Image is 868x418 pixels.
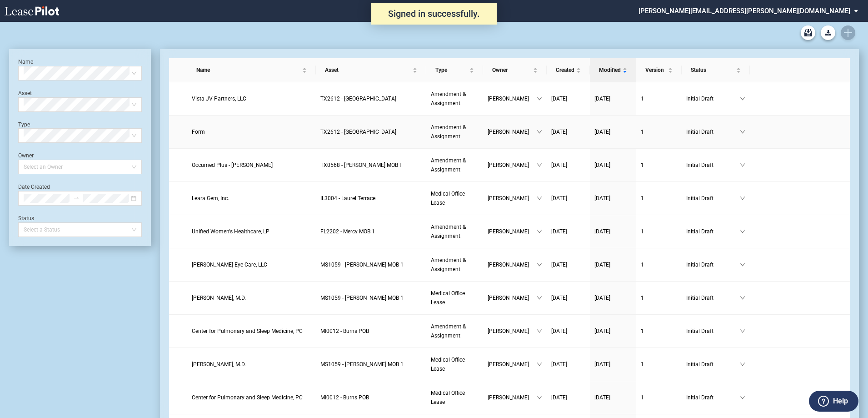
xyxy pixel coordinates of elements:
span: 1 [641,228,644,235]
a: [PERSON_NAME], M.D. [192,293,311,302]
span: down [537,362,542,367]
span: [DATE] [551,361,567,368]
a: [DATE] [594,227,632,236]
a: [DATE] [594,393,632,402]
a: Leara Gem, Inc. [192,194,311,203]
span: download [797,395,802,400]
span: Type [435,65,468,75]
span: share-alt [808,196,815,202]
th: Version [636,58,682,82]
span: MS1059 - Jackson MOB 1 [320,262,404,268]
span: share-alt [808,262,815,268]
a: 1 [641,393,677,402]
a: Amendment & Assignment [431,156,479,174]
span: Amendment & Assignment [431,323,466,339]
th: Type [426,58,483,82]
span: Owner [492,65,531,75]
span: Initial Draft [686,127,740,136]
span: [DATE] [551,262,567,268]
label: Owner [18,152,34,159]
span: MI0012 - Burns POB [320,394,369,401]
th: Owner [483,58,547,82]
a: [DATE] [551,194,585,203]
span: Vista JV Partners, LLC [192,96,246,102]
span: download [797,96,802,101]
a: [PERSON_NAME], M.D. [192,360,311,369]
span: share-alt [808,229,815,235]
span: Medical Office Lease [431,191,465,206]
md-menu: Download Blank Form List [818,25,838,40]
a: Medical Office Lease [431,189,479,207]
span: download [797,262,802,267]
a: [PERSON_NAME] Eye Care, LLC [192,260,311,269]
span: edit [785,96,790,101]
a: Unified Women's Healthcare, LP [192,227,311,236]
span: download [797,229,802,234]
span: swap-right [73,195,80,201]
span: IL3004 - Laurel Terrace [320,195,375,201]
span: Rajesh Patel, M.D. [192,361,246,368]
a: TX2612 - [GEOGRAPHIC_DATA] [320,127,422,136]
span: 1 [641,394,644,401]
span: Amendment & Assignment [431,257,466,272]
a: Medical Office Lease [431,355,479,373]
span: share-alt [808,395,815,401]
span: Initial Draft [686,293,740,302]
a: [DATE] [551,327,585,336]
span: Initial Draft [686,194,740,203]
span: down [740,328,745,334]
a: TX0568 - [PERSON_NAME] MOB I [320,161,422,170]
span: edit [785,229,790,234]
span: TX2612 - Twin Creeks II [320,96,396,102]
span: down [537,295,542,301]
button: Download Blank Form [821,25,835,40]
th: Name [187,58,316,82]
span: Initial Draft [686,227,740,236]
span: Form [192,129,205,135]
span: Amendment & Assignment [431,157,466,173]
span: download [797,362,802,367]
span: down [740,162,745,168]
span: [DATE] [594,361,610,368]
span: Leara Gem, Inc. [192,195,229,201]
span: [PERSON_NAME] [488,227,537,236]
span: download [797,295,802,301]
span: down [537,229,542,234]
a: [DATE] [551,227,585,236]
span: [DATE] [551,328,567,334]
a: 1 [641,127,677,136]
a: [DATE] [594,161,632,170]
span: [DATE] [594,228,610,235]
label: Status [18,215,34,222]
th: Asset [316,58,426,82]
span: [PERSON_NAME] [488,94,537,103]
a: FL2202 - Mercy MOB 1 [320,227,422,236]
span: [PERSON_NAME] [488,393,537,402]
a: [DATE] [551,393,585,402]
a: IL3004 - Laurel Terrace [320,194,422,203]
a: [DATE] [594,327,632,336]
span: Initial Draft [686,327,740,336]
span: Medical Office Lease [431,290,465,306]
span: [DATE] [551,394,567,401]
a: Amendment & Assignment [431,256,479,274]
a: Amendment & Assignment [431,222,479,241]
span: to [73,195,80,201]
span: down [537,96,542,101]
span: edit [785,295,790,301]
span: download [797,162,802,168]
button: Help [809,391,858,412]
span: [DATE] [551,96,567,102]
a: Vista JV Partners, LLC [192,94,311,103]
a: MS1059 - [PERSON_NAME] MOB 1 [320,260,422,269]
span: edit [785,362,790,367]
span: 1 [641,195,644,201]
label: Type [18,121,30,128]
span: [DATE] [551,195,567,201]
a: Amendment & Assignment [431,90,479,108]
a: MS1059 - [PERSON_NAME] MOB 1 [320,293,422,302]
span: 1 [641,328,644,334]
span: down [740,295,745,301]
span: down [740,96,745,101]
span: down [537,328,542,334]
